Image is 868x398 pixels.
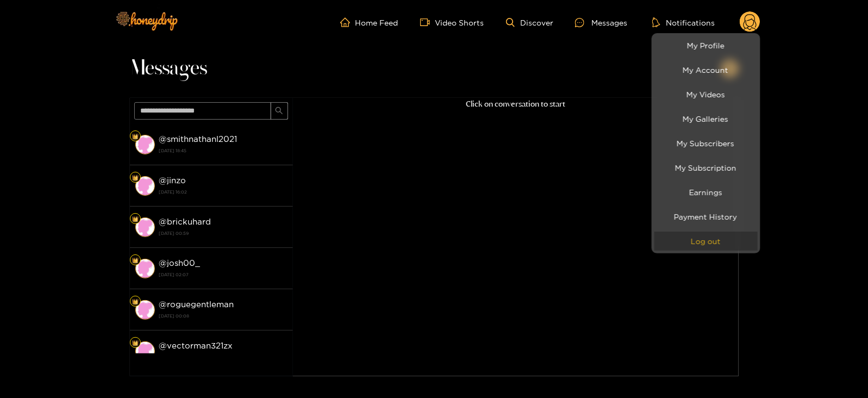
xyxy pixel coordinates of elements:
button: Log out [654,232,758,251]
a: My Account [654,60,758,79]
a: Payment History [654,207,758,226]
a: My Profile [654,36,758,55]
a: My Videos [654,85,758,104]
a: My Galleries [654,109,758,128]
a: Earnings [654,183,758,202]
a: My Subscribers [654,134,758,153]
a: My Subscription [654,158,758,177]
